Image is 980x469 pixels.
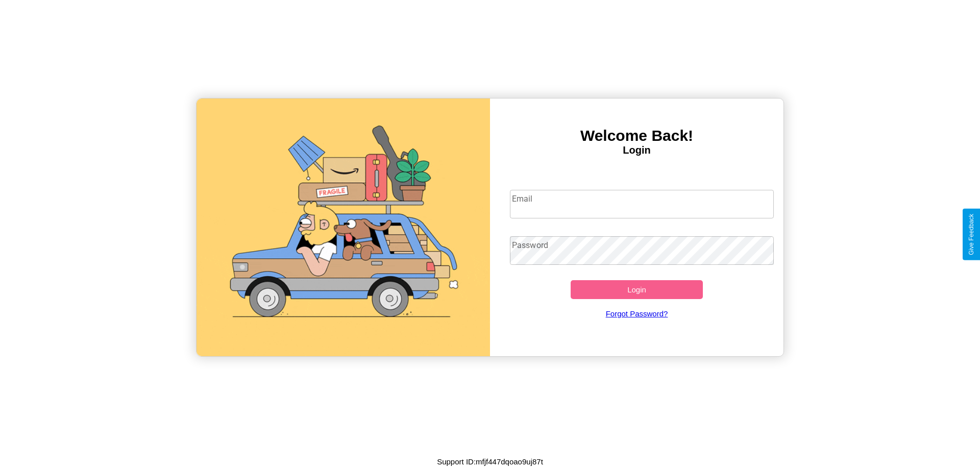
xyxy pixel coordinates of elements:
[505,299,769,328] a: Forgot Password?
[490,144,783,156] h4: Login
[968,214,975,255] div: Give Feedback
[437,455,543,468] p: Support ID: mfjf447dqoao9uj87t
[490,127,783,144] h3: Welcome Back!
[571,280,703,299] button: Login
[197,98,490,356] img: gif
